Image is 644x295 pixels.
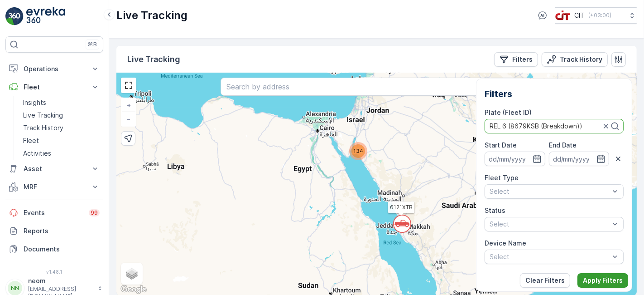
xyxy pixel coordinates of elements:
[490,252,610,261] p: Select
[549,141,577,149] label: End Date
[393,215,411,233] svg: `
[574,11,585,20] p: CIT
[490,220,610,229] p: Select
[353,147,363,154] span: 134
[23,149,51,158] p: Activities
[583,276,623,285] p: Apply Filters
[19,96,103,109] a: Insights
[90,209,98,217] p: 99
[23,136,39,145] p: Fleet
[577,273,628,288] button: Apply Filters
[5,178,103,196] button: MRF
[525,276,565,285] p: Clear Filters
[485,141,517,149] label: Start Date
[494,52,538,67] button: Filters
[5,222,103,240] a: Reports
[122,79,135,92] a: View Fullscreen
[512,55,533,64] p: Filters
[24,164,85,173] p: Asset
[122,98,135,112] a: Zoom In
[5,60,103,78] button: Operations
[393,215,405,228] div: `
[5,240,103,258] a: Documents
[485,206,505,214] label: Status
[485,239,526,247] label: Device Name
[24,182,85,192] p: MRF
[127,115,131,123] span: −
[549,152,609,166] input: dd/mm/yyyy
[116,8,187,23] p: Live Tracking
[28,276,93,285] p: neom
[555,7,637,24] button: CIT(+03:00)
[5,7,24,25] img: logo
[485,108,532,116] label: Plate (Fleet ID)
[23,111,63,120] p: Live Tracking
[19,122,103,134] a: Track History
[520,273,570,288] button: Clear Filters
[5,269,103,275] span: v 1.48.1
[19,109,103,122] a: Live Tracking
[555,10,571,20] img: cit-logo_pOk6rL0.png
[19,147,103,160] a: Activities
[23,98,46,107] p: Insights
[560,55,602,64] p: Track History
[349,142,367,160] div: 134
[127,53,180,66] p: Live Tracking
[24,245,100,254] p: Documents
[5,78,103,96] button: Fleet
[24,83,85,92] p: Fleet
[588,12,611,19] p: ( +03:00 )
[19,134,103,147] a: Fleet
[24,64,85,74] p: Operations
[221,78,533,96] input: Search by address
[26,7,65,25] img: logo_light-DOdMpM7g.png
[485,87,624,101] h2: Filters
[122,264,142,284] a: Layers
[88,41,97,48] p: ⌘B
[127,101,131,109] span: +
[490,187,610,196] p: Select
[23,123,63,133] p: Track History
[24,208,83,217] p: Events
[542,52,608,67] button: Track History
[122,112,135,126] a: Zoom Out
[24,226,100,236] p: Reports
[5,204,103,222] a: Events99
[485,174,519,182] label: Fleet Type
[5,160,103,178] button: Asset
[485,152,545,166] input: dd/mm/yyyy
